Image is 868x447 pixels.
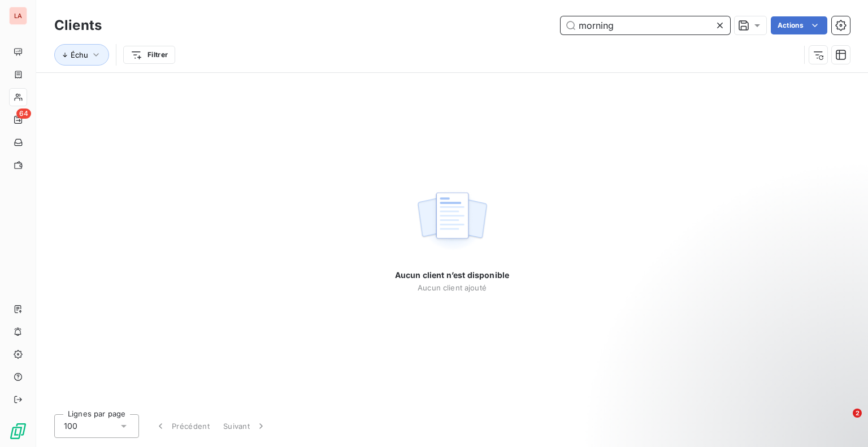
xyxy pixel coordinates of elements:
span: Échu [71,50,88,59]
h3: Clients [54,15,102,36]
span: Aucun client n’est disponible [395,270,509,281]
span: Aucun client ajouté [418,283,487,292]
img: Logo LeanPay [9,422,27,440]
button: Suivant [216,414,274,438]
button: Échu [54,44,109,66]
span: 100 [64,420,77,432]
span: 64 [16,109,31,119]
iframe: Intercom live chat [830,409,857,436]
div: LA [9,7,27,25]
iframe: Intercom notifications message [642,337,868,416]
span: 2 [853,409,862,418]
button: Actions [771,16,827,34]
button: Filtrer [123,46,175,64]
input: Rechercher [561,16,730,34]
img: empty state [416,186,488,256]
button: Précédent [148,414,216,438]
